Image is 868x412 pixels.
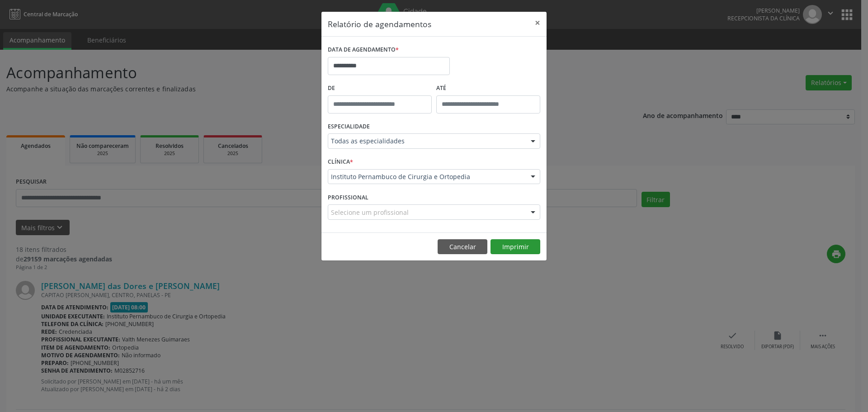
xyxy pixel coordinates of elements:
label: ESPECIALIDADE [328,120,370,134]
label: ATÉ [436,81,540,95]
label: De [328,81,432,95]
h5: Relatório de agendamentos [328,18,431,30]
span: Todas as especialidades [331,137,522,146]
button: Cancelar [438,239,487,255]
label: CLÍNICA [328,155,353,169]
label: PROFISSIONAL [328,190,368,204]
button: Imprimir [491,239,540,255]
span: Instituto Pernambuco de Cirurgia e Ortopedia [331,172,522,181]
button: Close [528,12,547,34]
label: DATA DE AGENDAMENTO [328,43,399,57]
span: Selecione um profissional [331,208,409,217]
